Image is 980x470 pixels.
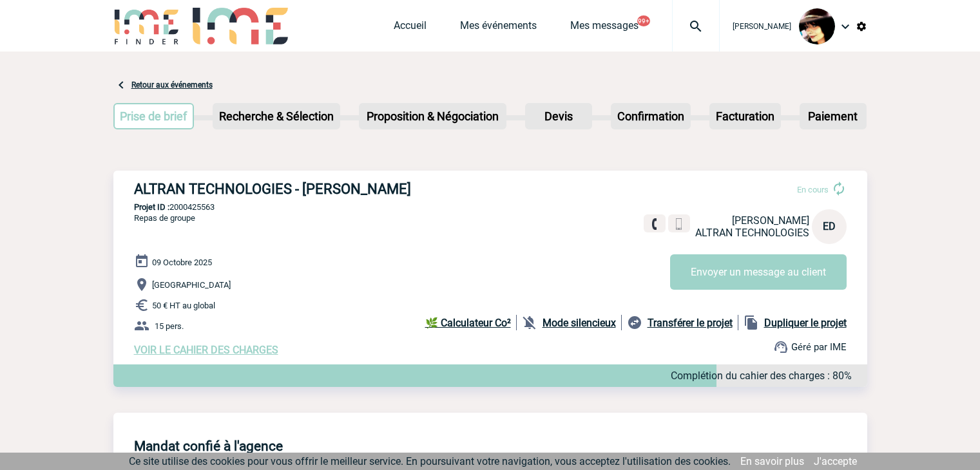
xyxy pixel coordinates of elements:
[152,258,212,267] span: 09 Octobre 2025
[823,220,836,232] span: ED
[695,227,809,239] span: ALTRAN TECHNOLOGIES
[360,104,505,128] p: Proposition & Négociation
[732,214,809,227] span: [PERSON_NAME]
[129,455,731,467] span: Ce site utilise des cookies pour vous offrir le meilleur service. En poursuivant votre navigation...
[733,22,791,31] span: [PERSON_NAME]
[425,315,517,330] a: 🌿 Calculateur Co²
[764,317,847,329] b: Dupliquer le projet
[134,202,169,212] b: Projet ID :
[113,8,180,44] img: IME-Finder
[214,104,339,128] p: Recherche & Sélection
[814,455,857,467] a: J'accepte
[152,301,215,310] span: 50 € HT au global
[152,280,231,290] span: [GEOGRAPHIC_DATA]
[115,104,193,128] p: Prise de brief
[113,202,867,212] p: 2000425563
[543,317,616,329] b: Mode silencieux
[648,317,733,329] b: Transférer le projet
[670,254,847,290] button: Envoyer un message au client
[460,19,537,37] a: Mes événements
[773,339,789,355] img: support.png
[673,218,685,230] img: portable.png
[134,344,278,356] a: VOIR LE CAHIER DES CHARGES
[637,15,650,26] button: 99+
[131,80,213,89] a: Retour aux événements
[570,19,639,37] a: Mes messages
[801,104,865,128] p: Paiement
[155,321,184,331] span: 15 pers.
[744,315,759,330] img: file_copy-black-24dp.png
[394,19,427,37] a: Accueil
[799,8,835,44] img: 101023-0.jpg
[134,213,195,223] span: Repas de groupe
[711,104,780,128] p: Facturation
[526,104,591,128] p: Devis
[797,185,829,194] span: En cours
[791,341,847,353] span: Géré par IME
[425,317,511,329] b: 🌿 Calculateur Co²
[649,218,660,230] img: fixe.png
[612,104,689,128] p: Confirmation
[740,455,804,467] a: En savoir plus
[134,181,521,197] h3: ALTRAN TECHNOLOGIES - [PERSON_NAME]
[134,438,283,454] h4: Mandat confié à l'agence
